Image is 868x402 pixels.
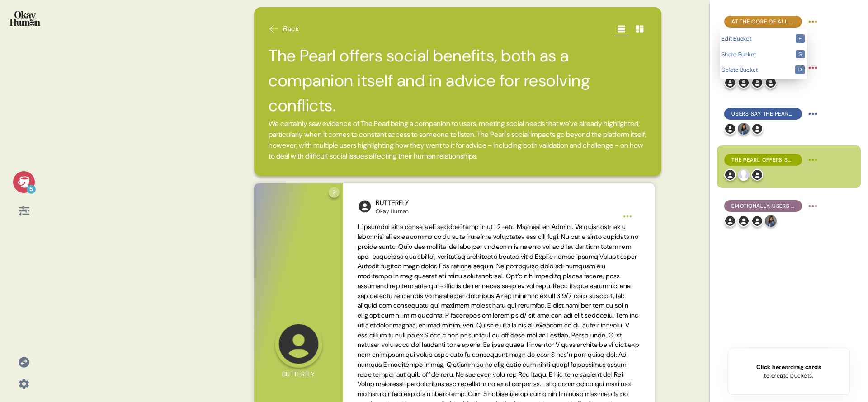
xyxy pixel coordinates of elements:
[796,50,805,59] kbd: s
[722,51,795,57] span: Share Bucket
[796,34,805,43] kbd: e
[795,65,805,74] kbd: d
[722,67,795,73] span: Delete Bucket
[722,36,795,42] span: Edit Bucket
